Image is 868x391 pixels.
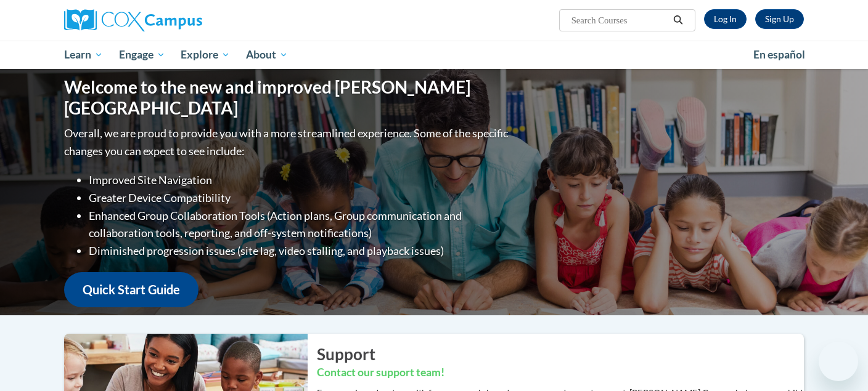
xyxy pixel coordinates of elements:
[64,47,103,62] span: Learn
[56,41,111,69] a: Learn
[64,77,511,118] h1: Welcome to the new and improved [PERSON_NAME][GEOGRAPHIC_DATA]
[819,342,858,381] iframe: Button to launch messaging window
[119,47,165,62] span: Engage
[755,9,804,29] a: Register
[317,365,804,381] h3: Contact our support team!
[317,343,804,365] h2: Support
[64,272,199,307] a: Quick Start Guide
[669,13,687,28] button: Search
[570,13,669,28] input: Search Courses
[181,47,230,62] span: Explore
[89,242,511,260] li: Diminished progression issues (site lag, video stalling, and playback issues)
[89,189,511,207] li: Greater Device Compatibility
[745,42,813,68] a: En español
[111,41,173,69] a: Engage
[173,41,238,69] a: Explore
[46,41,822,69] div: Main menu
[64,9,202,31] img: Cox Campus
[238,41,296,69] a: About
[89,171,511,189] li: Improved Site Navigation
[89,207,511,243] li: Enhanced Group Collaboration Tools (Action plans, Group communication and collaboration tools, re...
[753,48,805,61] span: En español
[64,124,511,160] p: Overall, we are proud to provide you with a more streamlined experience. Some of the specific cha...
[64,9,298,31] a: Cox Campus
[246,47,288,62] span: About
[704,9,747,29] a: Log In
